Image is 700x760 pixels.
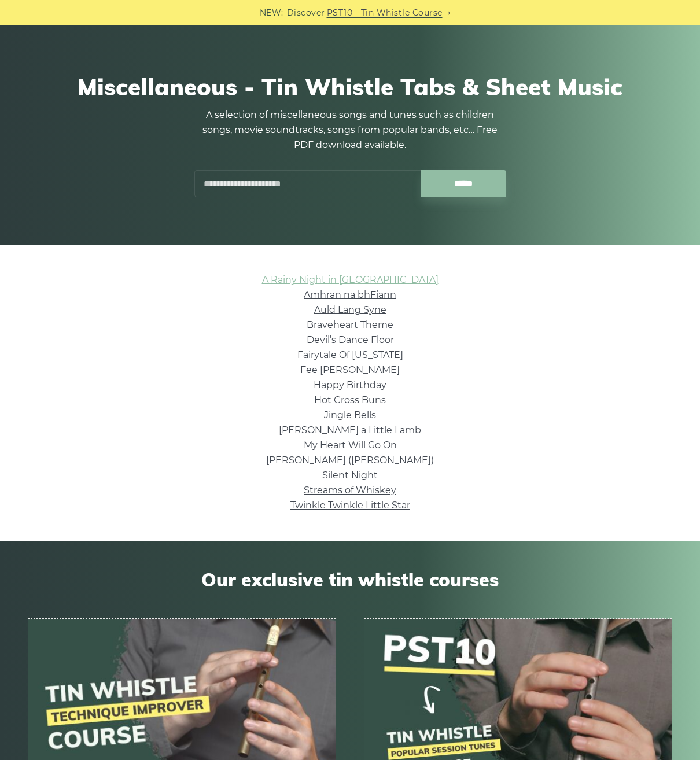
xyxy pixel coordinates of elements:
[266,455,434,466] a: [PERSON_NAME] ([PERSON_NAME])
[279,425,421,436] a: [PERSON_NAME] a Little Lamb
[314,394,386,405] a: Hot Cross Buns
[290,500,410,511] a: Twinkle Twinkle Little Star
[34,73,666,101] h1: Miscellaneous - Tin Whistle Tabs & Sheet Music
[327,6,443,20] a: PST10 - Tin Whistle Course
[307,319,393,330] a: Braveheart Theme
[287,6,325,20] span: Discover
[262,274,439,285] a: A Rainy Night in [GEOGRAPHIC_DATA]
[324,409,376,420] a: Jingle Bells
[304,289,396,300] a: Amhran na bhFiann
[307,334,394,345] a: Devil’s Dance Floor
[322,470,378,481] a: Silent Night
[28,569,672,591] span: Our exclusive tin whistle courses
[194,108,506,153] p: A selection of miscellaneous songs and tunes such as children songs, movie soundtracks, songs fro...
[314,304,386,315] a: Auld Lang Syne
[297,349,403,360] a: Fairytale Of [US_STATE]
[304,440,397,451] a: My Heart Will Go On
[300,364,400,375] a: Fee [PERSON_NAME]
[304,485,396,496] a: Streams of Whiskey
[314,379,386,390] a: Happy Birthday
[260,6,283,20] span: NEW:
